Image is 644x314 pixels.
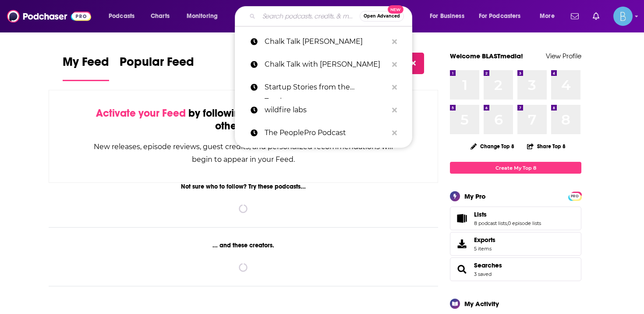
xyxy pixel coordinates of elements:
div: Not sure who to follow? Try these podcasts... [49,183,438,190]
a: View Profile [546,52,581,60]
p: wildfire labs [265,99,388,121]
div: Search podcasts, credits, & more... [243,6,421,26]
span: Open Advanced [364,14,400,18]
a: 0 episode lists [508,220,541,226]
span: Logged in as BLASTmedia [613,7,633,26]
button: Show profile menu [613,7,633,26]
p: Chalk Talk Jim [265,30,388,53]
button: Open AdvancedNew [360,11,404,21]
span: Searches [450,257,581,281]
a: 8 podcast lists [474,220,507,226]
span: PRO [570,193,580,200]
span: Exports [474,236,495,244]
input: Search podcasts, credits, & more... [259,9,360,23]
button: open menu [103,9,146,23]
button: open menu [534,9,566,23]
a: Show notifications dropdown [589,9,603,24]
div: by following Podcasts, Creators, Lists, and other Users! [93,107,394,132]
span: , [507,220,508,226]
a: PRO [570,193,580,199]
span: 5 items [474,246,495,252]
span: Charts [151,10,170,22]
a: Searches [474,261,502,269]
span: New [388,5,403,14]
span: Exports [453,238,471,250]
button: Share Top 8 [527,138,566,155]
button: Change Top 8 [465,141,520,152]
a: Exports [450,232,581,256]
span: Lists [450,207,581,230]
span: Lists [474,211,487,218]
div: My Pro [464,192,486,200]
span: Podcasts [109,10,134,22]
a: wildfire labs [235,99,412,121]
a: Popular Feed [120,54,194,81]
a: Startup Stories from the Treehouse [235,76,412,99]
span: More [540,10,555,22]
a: Lists [474,211,541,218]
button: open menu [473,9,534,23]
button: open menu [180,9,229,23]
a: Show notifications dropdown [567,9,582,24]
a: The PeoplePro Podcast [235,121,412,144]
a: Welcome BLASTmedia! [450,52,523,60]
span: Popular Feed [120,54,194,75]
span: For Podcasters [479,10,521,22]
span: Monitoring [187,10,218,22]
a: 3 saved [474,271,492,277]
span: My Feed [63,54,109,75]
a: Chalk Talk with [PERSON_NAME] [235,53,412,76]
a: Lists [453,212,471,225]
img: Podchaser - Follow, Share and Rate Podcasts [7,8,91,25]
img: User Profile [613,7,633,26]
div: New releases, episode reviews, guest credits, and personalized recommendations will begin to appe... [93,140,394,166]
span: Activate your Feed [96,107,186,120]
div: My Activity [464,300,499,308]
div: ... and these creators. [49,242,438,249]
a: My Feed [63,54,109,81]
a: Chalk Talk [PERSON_NAME] [235,30,412,53]
span: For Business [430,10,464,22]
a: Searches [453,263,471,275]
a: Charts [145,9,175,23]
button: open menu [424,9,475,23]
p: Startup Stories from the Treehouse [265,76,388,99]
p: Chalk Talk with Jim [265,53,388,76]
p: The PeoplePro Podcast [265,121,388,144]
a: Create My Top 8 [450,162,581,174]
